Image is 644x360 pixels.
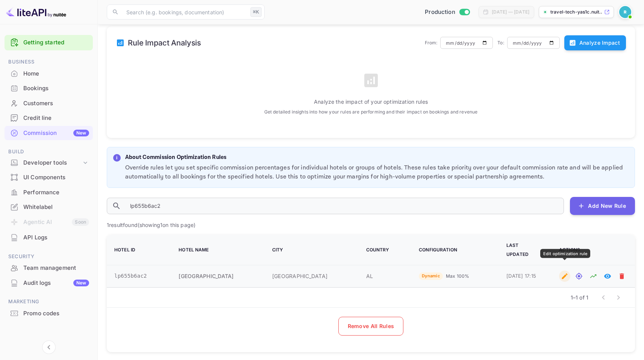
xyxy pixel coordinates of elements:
div: Home [23,70,89,78]
td: lp655b6ac2 [107,265,170,287]
button: Remove All Rules [338,317,404,336]
div: Promo codes [5,306,93,321]
a: Customers [5,96,93,110]
a: Team management [5,261,93,275]
div: Developer tools [5,156,93,169]
p: About Commission Optimization Rules [125,153,629,162]
div: Getting started [5,35,93,50]
div: Bookings [5,81,93,96]
th: Hotel ID [107,235,170,265]
p: i [116,154,117,161]
div: Home [5,67,93,81]
a: Whitelabel [5,200,93,214]
div: Team management [23,264,89,272]
div: API Logs [5,230,93,245]
span: Security [5,253,93,261]
input: Search by hotel ID, hotel name, city, or date... [124,198,564,214]
a: CommissionNew [5,126,93,140]
span: Marketing [5,298,93,306]
p: Override rules let you set specific commission percentages for individual hotels or groups of hot... [125,163,629,182]
button: Edit optimization rule [559,271,570,282]
div: Credit line [23,114,89,123]
td: [GEOGRAPHIC_DATA] [263,265,357,287]
span: Business [5,58,93,66]
div: New [73,280,89,286]
div: [DATE] — [DATE] [492,9,529,15]
button: Add New Rule [570,197,635,215]
div: Performance [5,185,93,200]
input: Search (e.g. bookings, documentation) [122,5,247,20]
button: Mark for deletion [616,271,627,282]
a: Bookings [5,81,93,95]
p: From: [425,39,438,46]
div: New [73,130,89,136]
div: Edit optimization rule [540,249,590,258]
div: Audit logs [23,279,89,287]
p: To: [497,39,504,46]
div: Bookings [23,84,89,93]
div: UI Components [5,170,93,185]
a: Audit logsNew [5,276,93,290]
div: Whitelabel [23,203,89,212]
th: Configuration [410,235,497,265]
th: Actions [550,235,635,265]
div: Switch to Sandbox mode [422,8,473,17]
img: LiteAPI logo [6,6,66,18]
a: Home [5,67,93,80]
p: 1–1 of 1 [571,293,588,301]
img: Revolut [619,6,631,18]
span: Dynamic [419,273,443,279]
p: 1 result found [107,221,635,229]
div: Audit logsNew [5,276,93,290]
p: Get detailed insights into how your rules are performing and their impact on bookings and revenue [123,109,618,115]
th: Hotel Name [170,235,263,265]
td: [DATE] 17:15 [497,265,550,287]
div: UI Components [23,173,89,182]
th: Last Updated [497,235,550,265]
span: Production [425,8,455,17]
span: (showing 1 on this page) [138,222,195,228]
th: City [263,235,357,265]
div: Variable markup based on floor, threshold, and ceiling values [419,272,488,280]
button: Analyze hotel markup performance [588,271,599,282]
div: API Logs [23,233,89,242]
a: Getting started [23,38,89,47]
button: Collapse navigation [42,340,56,354]
a: Performance [5,185,93,199]
div: CommissionNew [5,126,93,141]
div: Team management [5,261,93,275]
div: ⌘K [250,7,262,17]
div: Whitelabel [5,200,93,215]
p: Analyze the impact of your optimization rules [123,98,618,106]
div: Commission [23,129,89,138]
div: Customers [23,99,89,108]
div: Developer tools [23,159,82,167]
div: Performance [23,188,89,197]
h6: Rule Impact Analysis [128,38,201,47]
th: Country [357,235,410,265]
td: AL [357,265,410,287]
button: Test rates for this hotel [573,271,585,282]
a: UI Components [5,170,93,184]
div: Customers [5,96,93,111]
a: API Logs [5,230,93,244]
p: Max 100% [446,273,469,280]
div: Credit line [5,111,93,126]
a: Credit line [5,111,93,125]
span: Build [5,148,93,156]
button: View in Whitelabel [602,271,613,282]
div: Promo codes [23,309,89,318]
a: Promo codes [5,306,93,320]
td: [GEOGRAPHIC_DATA] [170,265,263,287]
button: Analyze Impact [564,35,626,50]
p: travel-tech-yas1c.nuit... [550,9,603,15]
